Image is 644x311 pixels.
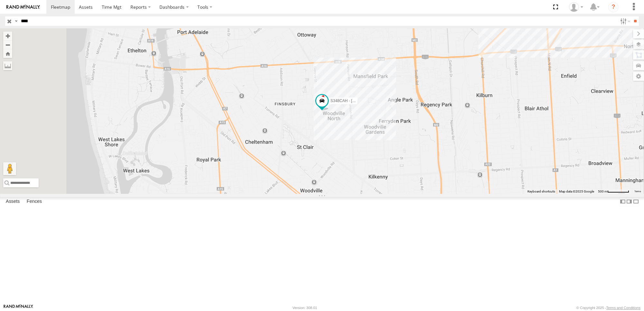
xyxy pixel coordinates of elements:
label: Search Query [14,16,19,26]
div: Version: 308.01 [293,306,317,310]
label: Search Filter Options [618,16,631,26]
button: Zoom Home [3,49,12,58]
span: 500 m [598,190,607,193]
label: Dock Summary Table to the Left [620,197,626,206]
div: Peter Lu [567,2,585,12]
i: ? [608,2,619,12]
label: Dock Summary Table to the Right [626,197,632,206]
label: Map Settings [633,72,644,81]
button: Zoom in [3,32,12,40]
img: rand-logo.svg [6,5,40,9]
span: Map data ©2025 Google [559,190,594,193]
a: Visit our Website [4,305,33,311]
label: Measure [3,61,12,70]
label: Hide Summary Table [633,197,639,206]
span: S348CAH - [PERSON_NAME] [330,99,383,103]
label: Fences [24,197,45,206]
label: Assets [3,197,23,206]
div: © Copyright 2025 - [576,306,640,310]
button: Zoom out [3,40,12,49]
a: Terms and Conditions [606,306,640,310]
button: Keyboard shortcuts [527,189,555,194]
button: Map Scale: 500 m per 64 pixels [596,189,631,194]
a: Terms (opens in new tab) [634,190,641,193]
button: Drag Pegman onto the map to open Street View [3,162,16,175]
